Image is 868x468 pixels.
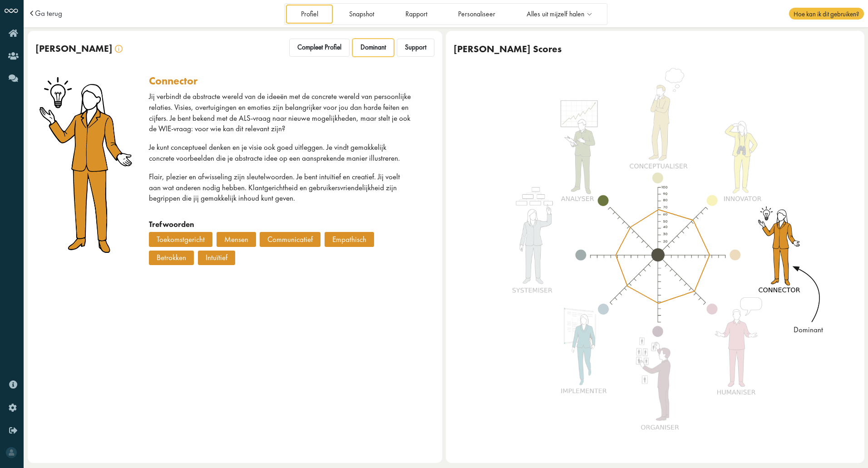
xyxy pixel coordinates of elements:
img: connector [500,67,817,443]
span: Compleet Profiel [297,43,341,52]
div: connector [149,74,197,87]
p: Je kunt conceptueel denken en je visie ook goed uitleggen. Je vindt gemakkelijk concrete voorbeel... [149,142,411,164]
div: Mensen [217,232,256,246]
a: Snapshot [335,5,389,23]
div: Intuïtief [198,251,235,265]
div: Toekomstgericht [149,232,212,246]
a: Alles uit mijzelf halen [512,5,606,23]
a: Personaliseer [444,5,510,23]
a: Ga terug [35,10,62,17]
img: info.svg [115,45,123,53]
p: Jij verbindt de abstracte wereld van de ideeën met de concrete wereld van persoonlijke relaties. ... [149,91,411,134]
div: Empathisch [325,232,374,246]
span: Alles uit mijzelf halen [527,10,584,18]
span: Support [405,43,426,52]
img: connector.png [39,74,134,256]
span: [PERSON_NAME] [35,42,113,54]
div: Dominant [783,325,833,335]
div: [PERSON_NAME] Scores [454,43,562,55]
div: Betrokken [149,251,194,265]
strong: Trefwoorden [149,219,194,229]
span: Dominant [360,43,386,52]
p: Flair, plezier en afwisseling zijn sleutelwoorden. Je bent intuïtief en creatief. Jij voelt aan w... [149,172,411,204]
span: Hoe kan ik dit gebruiken? [789,8,863,20]
a: Rapport [390,5,442,23]
div: Communicatief [260,232,321,246]
a: Profiel [286,5,333,23]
